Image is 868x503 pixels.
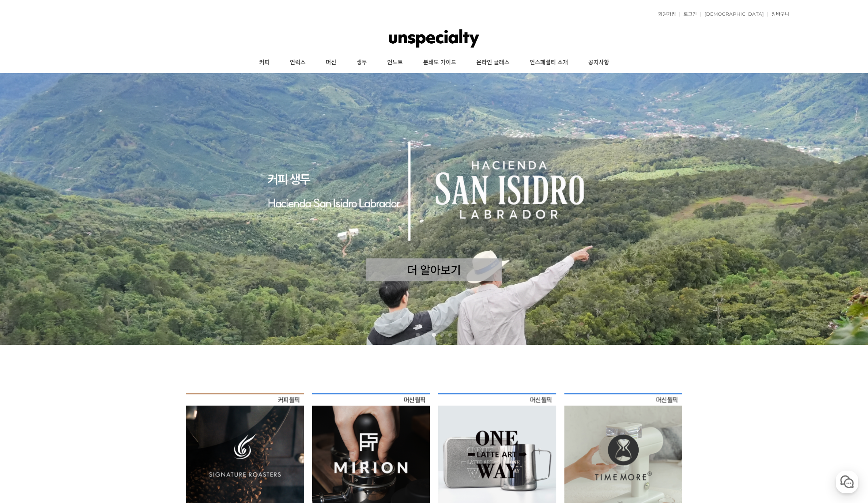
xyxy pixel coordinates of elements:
a: 생두 [346,53,377,73]
a: 커피 [249,53,280,73]
a: 언럭스 [280,53,316,73]
a: 언노트 [377,53,413,73]
a: 공지사항 [578,53,619,73]
a: 5 [448,333,452,337]
a: 온라인 클래스 [466,53,520,73]
a: 장바구니 [767,12,789,17]
a: 언스페셜티 소개 [520,53,578,73]
a: 회원가입 [654,12,676,17]
a: 3 [432,333,436,337]
a: 4 [440,333,444,337]
img: 언스페셜티 몰 [389,26,480,51]
a: 1 [416,333,420,337]
a: 로그인 [679,12,697,17]
a: 머신 [316,53,346,73]
a: [DEMOGRAPHIC_DATA] [700,12,764,17]
a: 2 [424,333,428,337]
a: 분쇄도 가이드 [413,53,466,73]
